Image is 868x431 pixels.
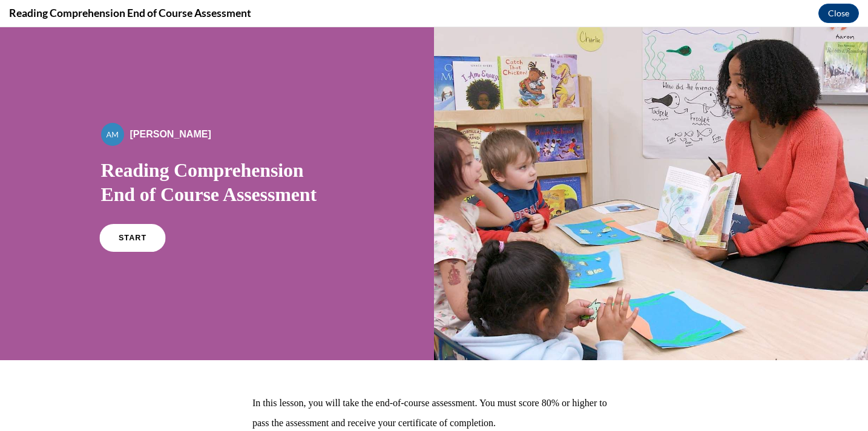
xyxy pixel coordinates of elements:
[818,4,859,23] button: Close
[99,197,165,225] a: START
[130,102,211,112] span: [PERSON_NAME]
[101,131,334,179] h1: Reading Comprehension End of Course Assessment
[252,366,616,406] p: In this lesson, you will take the end-of-course assessment. You must score 80% or higher to pass ...
[9,5,251,21] h4: Reading Comprehension End of Course Assessment
[118,206,146,215] span: START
